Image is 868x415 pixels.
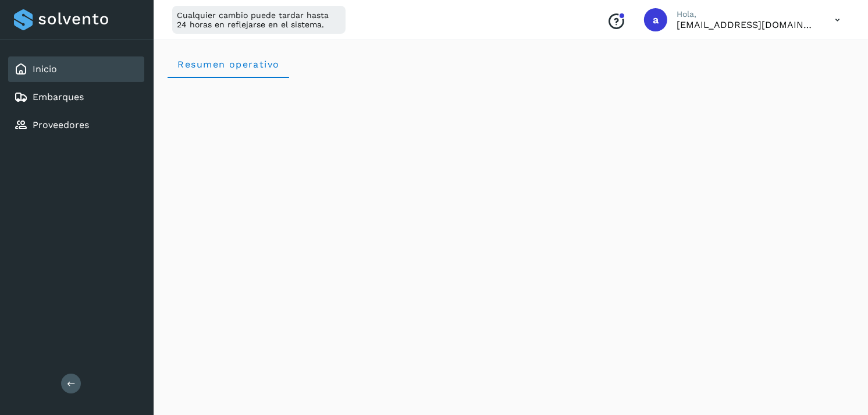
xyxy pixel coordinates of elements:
p: Hola, [677,9,816,19]
span: Resumen operativo [177,59,280,70]
div: Proveedores [8,112,144,138]
div: Cualquier cambio puede tardar hasta 24 horas en reflejarse en el sistema. [172,6,346,34]
div: Inicio [8,56,144,82]
a: Inicio [33,63,57,75]
p: alejperez@niagarawater.com [677,19,816,30]
a: Proveedores [33,119,89,130]
a: Embarques [33,91,84,102]
div: Embarques [8,84,144,110]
